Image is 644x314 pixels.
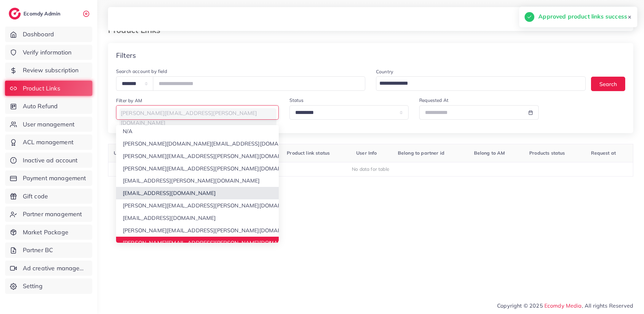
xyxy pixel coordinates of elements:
[23,210,82,219] span: Partner management
[23,192,48,201] span: Gift code
[5,153,92,168] a: Inactive ad account
[529,150,565,156] span: Products status
[116,174,279,187] li: [EMAIL_ADDRESS][PERSON_NAME][DOMAIN_NAME]
[544,302,582,309] a: Ecomdy Media
[23,282,43,290] span: Setting
[23,138,73,147] span: ACL management
[23,174,86,183] span: Payment management
[538,12,627,21] h5: Approved product links success
[116,237,279,249] li: [PERSON_NAME][EMAIL_ADDRESS][PERSON_NAME][DOMAIN_NAME]
[117,107,275,118] input: Search for option
[9,8,62,19] a: logoEcomdy Admin
[376,76,586,91] div: Search for option
[112,166,630,172] div: No data for table
[23,84,60,93] span: Product Links
[5,206,92,222] a: Partner management
[116,150,279,162] li: [PERSON_NAME][EMAIL_ADDRESS][PERSON_NAME][DOMAIN_NAME]
[398,150,444,156] span: Belong to partner id
[116,212,279,224] li: [EMAIL_ADDRESS][DOMAIN_NAME]
[23,48,72,57] span: Verify information
[5,27,92,42] a: Dashboard
[116,105,279,120] div: Search for option
[5,242,92,258] a: Partner BC
[116,162,279,175] li: [PERSON_NAME][EMAIL_ADDRESS][PERSON_NAME][DOMAIN_NAME]
[5,170,92,186] a: Payment management
[23,228,68,237] span: Market Package
[5,81,92,96] a: Product Links
[116,51,136,60] h4: Filters
[419,97,448,104] label: Requested At
[5,117,92,132] a: User management
[497,302,633,310] span: Copyright © 2025
[23,246,53,254] span: Partner BC
[5,45,92,60] a: Verify information
[116,97,142,104] label: Filter by AM
[5,134,92,150] a: ACL management
[582,302,633,310] span: , All rights Reserved
[108,25,166,35] h3: Product Links
[5,63,92,78] a: Review subscription
[5,261,92,276] a: Ad creative management
[5,225,92,240] a: Market Package
[116,138,279,150] li: [PERSON_NAME][DOMAIN_NAME][EMAIL_ADDRESS][DOMAIN_NAME]
[287,150,330,156] span: Product link status
[377,78,577,89] input: Search for option
[116,199,279,212] li: [PERSON_NAME][EMAIL_ADDRESS][PERSON_NAME][DOMAIN_NAME]
[116,68,167,75] label: Search account by field
[23,10,62,17] h2: Ecomdy Admin
[116,187,279,199] li: [EMAIL_ADDRESS][DOMAIN_NAME]
[356,150,377,156] span: User Info
[116,224,279,237] li: [PERSON_NAME][EMAIL_ADDRESS][PERSON_NAME][DOMAIN_NAME]
[23,66,79,75] span: Review subscription
[591,150,616,156] span: Request at
[474,150,505,156] span: Belong to AM
[5,278,92,294] a: Setting
[376,68,393,75] label: Country
[23,120,74,129] span: User management
[5,189,92,204] a: Gift code
[23,156,78,165] span: Inactive ad account
[5,99,92,114] a: Auto Refund
[9,8,21,19] img: logo
[116,125,279,138] li: N/A
[23,264,87,273] span: Ad creative management
[23,102,58,111] span: Auto Refund
[289,97,304,104] label: Status
[114,150,131,156] span: User ID
[23,30,54,39] span: Dashboard
[591,77,625,91] button: Search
